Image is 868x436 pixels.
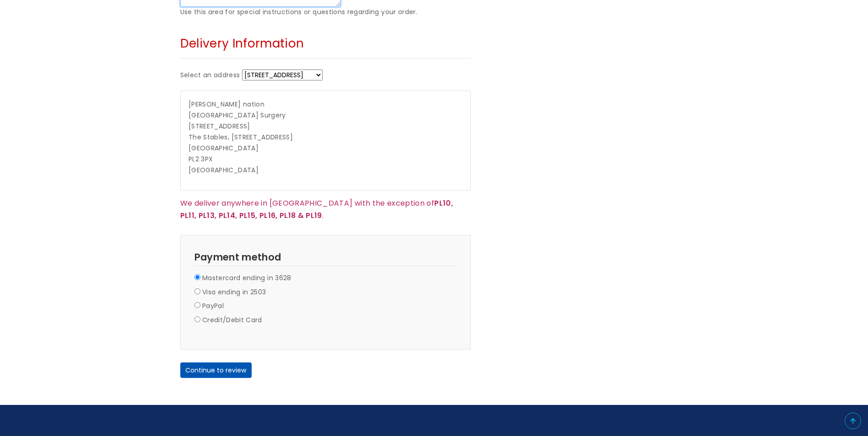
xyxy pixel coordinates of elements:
span: PL2 3PX [189,154,213,164]
p: We deliver anywhere in [GEOGRAPHIC_DATA] with the exception of . [180,197,471,222]
span: Payment method [194,250,281,264]
span: Delivery Information [180,35,304,52]
label: Credit/Debit Card [202,315,262,326]
span: [PERSON_NAME] [189,100,241,109]
label: Mastercard ending in 3628 [202,273,291,284]
span: The Stables, [STREET_ADDRESS] [189,133,293,142]
span: [GEOGRAPHIC_DATA] Surgery [189,111,286,120]
span: nation [243,100,264,109]
button: Continue to review [180,362,252,378]
span: [GEOGRAPHIC_DATA] [189,165,259,175]
span: [STREET_ADDRESS] [189,122,250,131]
label: PayPal [202,301,224,312]
label: Visa ending in 2503 [202,287,266,298]
label: Select an address [180,70,240,81]
span: [GEOGRAPHIC_DATA] [189,144,259,153]
div: Use this area for special instructions or questions regarding your order. [180,7,471,18]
